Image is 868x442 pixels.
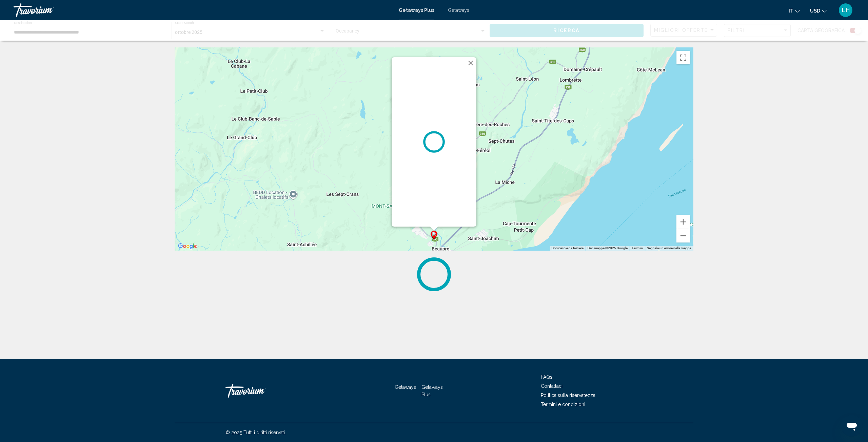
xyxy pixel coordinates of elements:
a: Termini [632,246,643,250]
button: Change currency [810,6,827,16]
a: Segnala un errore nella mappa [647,246,691,250]
button: Attiva/disattiva vista schermo intero [676,51,690,64]
button: Chiudi [466,58,476,68]
a: Termini e condizioni [541,402,585,407]
a: Getaways [395,384,416,390]
button: Zoom avanti [676,215,690,229]
a: Politica sulla riservatezza [541,393,595,398]
button: Change language [789,6,800,16]
span: it [789,8,793,14]
iframe: Pulsante per aprire la finestra di messaggistica [841,415,863,437]
a: Visualizza questa zona in Google Maps (in una nuova finestra) [176,242,199,251]
span: Dati mappa ©2025 Google [588,246,628,250]
img: Google [176,242,199,251]
span: LH [842,7,850,14]
button: Zoom indietro [676,229,690,243]
a: Travorium [225,381,293,401]
span: © 2025 Tutti i diritti riservati. [225,430,286,435]
a: Getaways Plus [399,7,434,13]
a: FAQs [541,374,552,380]
a: Contattaci [541,383,563,389]
a: Travorium [14,3,392,17]
button: Scorciatoie da tastiera [552,246,584,251]
a: Getaways Plus [421,384,443,397]
a: Getaways [448,7,469,13]
span: USD [810,8,820,14]
button: User Menu [837,3,854,17]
